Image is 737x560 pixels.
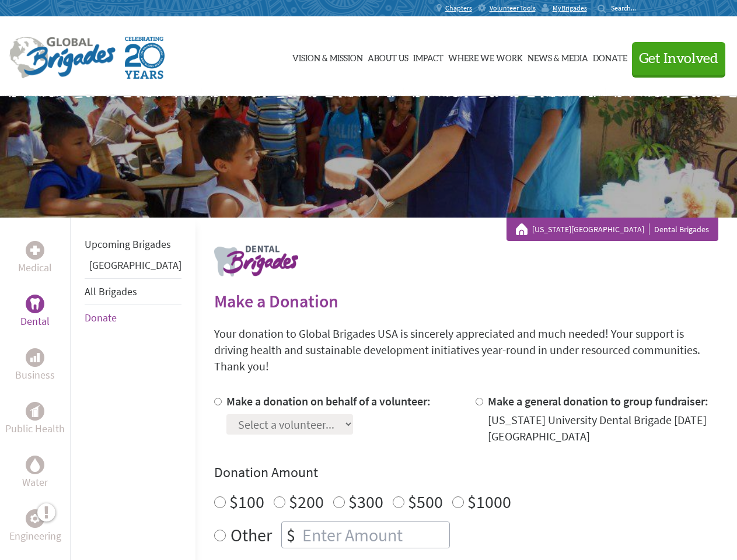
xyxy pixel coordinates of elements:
[292,27,363,86] a: Vision & Mission
[26,456,44,474] div: Water
[9,37,116,79] img: Global Brigades Logo
[289,491,324,513] label: $200
[282,522,300,548] div: $
[490,3,536,13] span: Volunteer Tools
[593,27,627,86] a: Donate
[214,463,718,482] h4: Donation Amount
[26,348,44,367] div: Business
[5,402,65,437] a: Public HealthPublic Health
[18,260,52,276] p: Medical
[632,42,725,75] button: Get Involved
[611,3,644,12] input: Search...
[368,27,408,86] a: About Us
[30,405,40,417] img: Public Health
[85,232,181,257] li: Upcoming Brigades
[30,514,40,523] img: Engineering
[413,27,443,86] a: Impact
[20,295,50,330] a: DentalDental
[22,474,48,491] p: Water
[300,522,449,548] input: Enter Amount
[226,394,431,408] label: Make a donation on behalf of a volunteer:
[229,491,264,513] label: $100
[9,509,61,544] a: EngineeringEngineering
[528,27,588,86] a: News & Media
[348,491,383,513] label: $300
[532,223,649,235] a: [US_STATE][GEOGRAPHIC_DATA]
[639,52,718,66] span: Get Involved
[125,37,165,79] img: Global Brigades Celebrating 20 Years
[85,311,117,324] a: Donate
[488,412,718,444] div: [US_STATE] University Dental Brigade [DATE] [GEOGRAPHIC_DATA]
[516,223,709,235] div: Dental Brigades
[214,246,298,276] img: logo-dental.png
[22,456,48,491] a: WaterWater
[26,241,44,260] div: Medical
[408,491,443,513] label: $500
[26,402,44,421] div: Public Health
[20,313,50,330] p: Dental
[26,509,44,528] div: Engineering
[30,353,40,362] img: Business
[5,421,65,437] p: Public Health
[89,258,181,272] a: [GEOGRAPHIC_DATA]
[30,458,40,471] img: Water
[15,348,55,383] a: BusinessBusiness
[26,295,44,313] div: Dental
[15,367,55,383] p: Business
[214,290,718,311] h2: Make a Donation
[30,298,40,309] img: Dental
[30,246,40,255] img: Medical
[448,27,523,86] a: Where We Work
[488,394,708,408] label: Make a general donation to group fundraiser:
[85,257,181,278] li: Guatemala
[214,325,718,374] p: Your donation to Global Brigades USA is sincerely appreciated and much needed! Your support is dr...
[553,3,587,13] span: MyBrigades
[85,237,171,251] a: Upcoming Brigades
[467,491,511,513] label: $1000
[9,528,61,544] p: Engineering
[230,521,272,548] label: Other
[85,285,137,298] a: All Brigades
[85,305,181,331] li: Donate
[445,3,472,13] span: Chapters
[18,241,52,276] a: MedicalMedical
[85,278,181,305] li: All Brigades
